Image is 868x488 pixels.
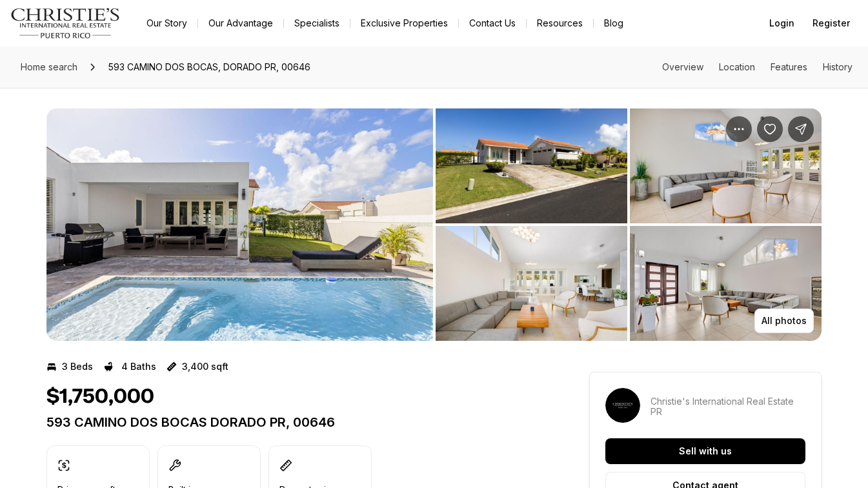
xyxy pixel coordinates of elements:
div: Listing Photos [46,108,822,341]
a: Our Advantage [198,14,283,32]
p: All photos [762,316,807,326]
span: Register [812,18,850,28]
button: 4 Baths [103,356,156,377]
a: Our Story [136,14,197,32]
a: Specialists [284,14,350,32]
a: Skip to: Overview [662,61,703,72]
a: Skip to: Location [719,61,755,72]
a: Home search [15,57,83,77]
p: 593 CAMINO DOS BOCAS DORADO PR, 00646 [46,414,543,430]
p: Christie's International Real Estate PR [651,396,805,417]
a: Skip to: History [823,61,853,72]
span: Home search [21,61,77,72]
button: All photos [754,309,814,333]
p: 3,400 sqft [182,361,228,372]
button: Contact Us [459,14,526,32]
button: View image gallery [630,108,822,223]
p: Sell with us [679,446,732,456]
a: Blog [594,14,634,32]
button: View image gallery [630,226,822,341]
button: View image gallery [436,108,627,223]
img: logo [10,8,121,39]
button: Login [762,10,802,36]
p: 3 Beds [62,361,93,372]
a: Resources [527,14,593,32]
a: Skip to: Features [771,61,807,72]
button: Register [805,10,858,36]
span: 593 CAMINO DOS BOCAS, DORADO PR, 00646 [103,57,316,77]
button: Save Property: 593 CAMINO DOS BOCAS [757,116,783,142]
p: 4 Baths [121,361,156,372]
li: 1 of 10 [46,108,433,341]
li: 2 of 10 [436,108,822,341]
button: View image gallery [46,108,433,341]
button: View image gallery [436,226,627,341]
button: Sell with us [605,438,805,464]
button: Property options [726,116,752,142]
h1: $1,750,000 [46,385,154,409]
a: Exclusive Properties [350,14,458,32]
nav: Page section menu [662,62,853,72]
button: Share Property: 593 CAMINO DOS BOCAS [788,116,814,142]
span: Login [769,18,794,28]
